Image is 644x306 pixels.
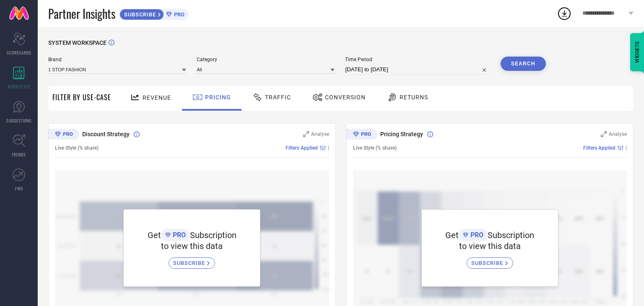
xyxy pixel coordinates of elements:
[501,57,546,71] button: Search
[205,94,231,101] span: Pricing
[143,94,171,101] span: Revenue
[12,151,26,158] span: TRENDS
[173,260,207,266] span: SUBSCRIBE
[601,131,607,137] svg: Zoom
[6,117,32,124] span: SUGGESTIONS
[148,230,161,240] span: Get
[467,251,513,269] a: SUBSCRIBE
[265,94,291,101] span: Traffic
[48,5,115,22] span: Partner Insights
[626,145,627,151] span: |
[52,92,111,102] span: Filter By Use-Case
[169,251,215,269] a: SUBSCRIBE
[488,230,534,240] span: Subscription
[7,49,31,56] span: SCORECARDS
[325,94,366,101] span: Conversion
[459,241,521,251] span: to view this data
[8,83,31,90] span: WORKSPACE
[120,11,158,18] span: SUBSCRIBE
[197,57,335,62] span: Category
[15,185,23,192] span: FWD
[311,131,329,137] span: Analyse
[445,230,459,240] span: Get
[468,231,483,239] span: PRO
[48,129,79,141] div: Premium
[82,131,130,137] span: Discount Strategy
[345,65,490,75] input: Select time period
[48,39,106,46] span: SYSTEM WORKSPACE
[55,145,99,151] span: Live Style (% share)
[286,145,318,151] span: Filters Applied
[346,129,377,141] div: Premium
[328,145,329,151] span: |
[345,57,490,62] span: Time Period
[172,11,184,18] span: PRO
[171,231,186,239] span: PRO
[119,7,189,20] a: SUBSCRIBEPRO
[190,230,236,240] span: Subscription
[400,94,428,101] span: Returns
[583,145,615,151] span: Filters Applied
[161,241,223,251] span: to view this data
[380,131,423,137] span: Pricing Strategy
[303,131,309,137] svg: Zoom
[353,145,397,151] span: Live Style (% share)
[609,131,627,137] span: Analyse
[471,260,505,266] span: SUBSCRIBE
[557,6,572,21] div: Open download list
[48,57,186,62] span: Brand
